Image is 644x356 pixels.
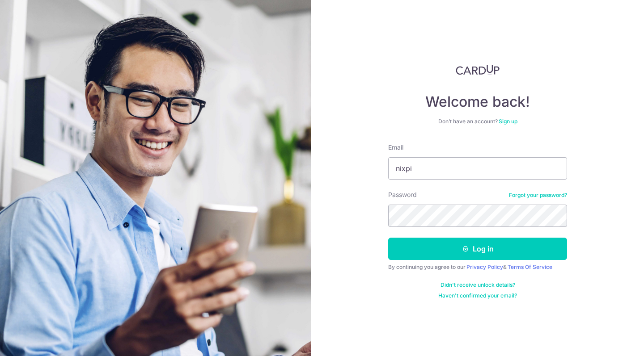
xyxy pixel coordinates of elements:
[466,264,503,270] a: Privacy Policy
[509,192,567,199] a: Forgot your password?
[388,238,567,260] button: Log in
[441,281,515,289] a: Didn't receive unlock details?
[388,190,417,199] label: Password
[499,118,517,125] a: Sign up
[388,93,567,111] h4: Welcome back!
[388,118,567,125] div: Don’t have an account?
[388,143,403,152] label: Email
[388,264,567,271] div: By continuing you agree to our &
[508,264,552,270] a: Terms Of Service
[388,157,567,180] input: Enter your Email
[438,292,517,299] a: Haven't confirmed your email?
[456,64,500,75] img: CardUp Logo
